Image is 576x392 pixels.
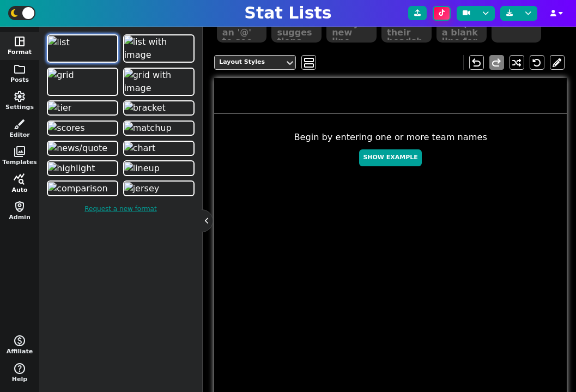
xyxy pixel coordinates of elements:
img: chart [124,142,156,155]
img: bracket [124,101,166,114]
button: Show Example [359,149,421,166]
img: lineup [124,162,160,175]
button: redo [489,55,504,70]
img: list [48,36,70,49]
span: settings [13,90,26,103]
span: query_stats [13,173,26,186]
img: highlight [48,162,95,175]
img: news/quote [48,142,107,155]
img: comparison [48,182,107,195]
div: Begin by entering one or more team names [214,131,567,172]
img: tier [48,101,71,114]
img: matchup [124,122,172,135]
span: redo [490,56,503,69]
h1: Stat Lists [244,3,331,23]
button: undo [469,55,484,70]
span: folder [13,63,26,76]
div: Layout Styles [219,58,280,67]
span: help [13,362,26,375]
img: list with image [124,35,193,62]
span: space_dashboard [13,35,26,48]
img: scores [48,122,84,135]
span: undo [470,56,483,69]
a: Request a new format [45,198,197,219]
img: jersey [124,182,160,195]
img: grid [48,69,74,82]
img: grid with image [124,69,193,95]
span: photo_library [13,145,26,158]
span: brush [13,118,26,131]
span: shield_person [13,200,26,213]
span: monetization_on [13,334,26,347]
